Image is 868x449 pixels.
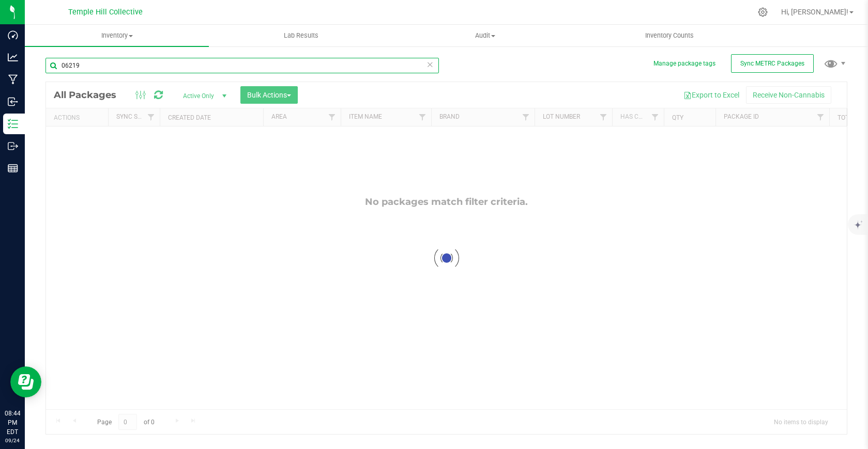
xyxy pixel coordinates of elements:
[45,58,439,73] input: Search Package ID, Item Name, SKU, Lot or Part Number...
[8,52,18,62] inline-svg: Analytics
[8,97,18,107] inline-svg: Inbound
[8,30,18,40] inline-svg: Dashboard
[5,437,20,444] p: 09/24
[25,25,209,46] a: Inventory
[209,25,393,46] a: Lab Results
[5,409,20,437] p: 08:44 PM EDT
[8,74,18,85] inline-svg: Manufacturing
[393,25,577,46] a: Audit
[8,141,18,151] inline-svg: Outbound
[731,54,814,73] button: Sync METRC Packages
[10,366,41,397] iframe: Resource center
[8,119,18,129] inline-svg: Inventory
[68,8,143,17] span: Temple Hill Collective
[756,7,769,17] div: Manage settings
[25,31,209,40] span: Inventory
[631,31,708,40] span: Inventory Counts
[781,8,848,16] span: Hi, [PERSON_NAME]!
[270,31,332,40] span: Lab Results
[577,25,762,46] a: Inventory Counts
[8,163,18,173] inline-svg: Reports
[740,60,804,67] span: Sync METRC Packages
[653,59,715,68] button: Manage package tags
[394,31,577,40] span: Audit
[427,58,434,71] span: Clear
